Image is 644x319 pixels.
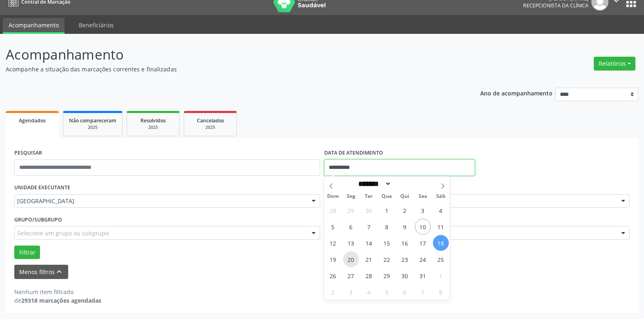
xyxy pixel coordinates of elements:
span: Setembro 30, 2025 [361,202,377,218]
span: Todos os profissionais [327,197,613,205]
span: Seg [342,194,360,199]
span: Outubro 4, 2025 [433,202,449,218]
span: Outubro 13, 2025 [343,235,359,251]
span: Outubro 23, 2025 [397,251,413,267]
span: Outubro 11, 2025 [433,219,449,235]
span: Setembro 28, 2025 [325,202,341,218]
label: PESQUISAR [14,147,42,159]
span: Qui [396,194,414,199]
p: Acompanhe a situação das marcações correntes e finalizadas [6,65,448,73]
span: Outubro 21, 2025 [361,251,377,267]
span: Recepcionista da clínica [523,2,588,9]
span: Novembro 6, 2025 [397,284,413,300]
a: Acompanhamento [3,18,65,34]
span: Outubro 14, 2025 [361,235,377,251]
span: Outubro 15, 2025 [379,235,395,251]
span: Não compareceram [69,117,116,124]
span: Outubro 30, 2025 [397,268,413,284]
span: Outubro 31, 2025 [415,268,431,284]
span: Ter [360,194,378,199]
p: Acompanhamento [6,44,448,65]
span: Outubro 24, 2025 [415,251,431,267]
button: Filtrar [14,246,40,259]
span: Cancelados [197,117,224,124]
span: Sáb [432,194,450,199]
span: [GEOGRAPHIC_DATA] [17,197,303,205]
span: Sex [414,194,432,199]
span: Outubro 9, 2025 [397,219,413,235]
span: Outubro 19, 2025 [325,251,341,267]
span: Agendados [19,117,46,124]
span: Outubro 7, 2025 [361,219,377,235]
span: Novembro 2, 2025 [325,284,341,300]
select: Month [356,179,392,188]
span: Outubro 18, 2025 [433,235,449,251]
button: Menos filtroskeyboard_arrow_up [14,265,68,279]
div: Nenhum item filtrado [14,288,101,296]
span: Resolvidos [140,117,166,124]
span: Outubro 10, 2025 [415,219,431,235]
span: Outubro 2, 2025 [397,202,413,218]
div: 2025 [69,124,116,131]
span: Outubro 16, 2025 [397,235,413,251]
span: Outubro 1, 2025 [379,202,395,218]
span: Novembro 5, 2025 [379,284,395,300]
span: Outubro 28, 2025 [361,268,377,284]
span: Outubro 17, 2025 [415,235,431,251]
button: Relatórios [594,57,635,71]
label: Grupo/Subgrupo [14,213,62,226]
span: Selecione um grupo ou subgrupo [17,229,109,237]
span: Outubro 25, 2025 [433,251,449,267]
span: Outubro 27, 2025 [343,268,359,284]
span: Novembro 7, 2025 [415,284,431,300]
span: Outubro 6, 2025 [343,219,359,235]
strong: 29318 marcações agendadas [21,297,101,304]
span: Novembro 1, 2025 [433,268,449,284]
label: UNIDADE EXECUTANTE [14,182,70,194]
span: Setembro 29, 2025 [343,202,359,218]
label: DATA DE ATENDIMENTO [324,147,383,159]
p: Ano de acompanhamento [480,88,553,98]
span: Outubro 22, 2025 [379,251,395,267]
span: Outubro 29, 2025 [379,268,395,284]
span: Outubro 12, 2025 [325,235,341,251]
span: Outubro 5, 2025 [325,219,341,235]
div: 2025 [133,124,174,131]
span: Novembro 3, 2025 [343,284,359,300]
span: Outubro 3, 2025 [415,202,431,218]
span: Outubro 20, 2025 [343,251,359,267]
div: 2025 [190,124,231,131]
span: Outubro 26, 2025 [325,268,341,284]
span: Novembro 4, 2025 [361,284,377,300]
i: keyboard_arrow_up [55,267,64,276]
span: Dom [324,194,342,199]
a: Beneficiários [73,18,120,32]
span: Outubro 8, 2025 [379,219,395,235]
span: Novembro 8, 2025 [433,284,449,300]
div: de [14,296,101,305]
input: Year [391,179,418,188]
span: Qua [378,194,396,199]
